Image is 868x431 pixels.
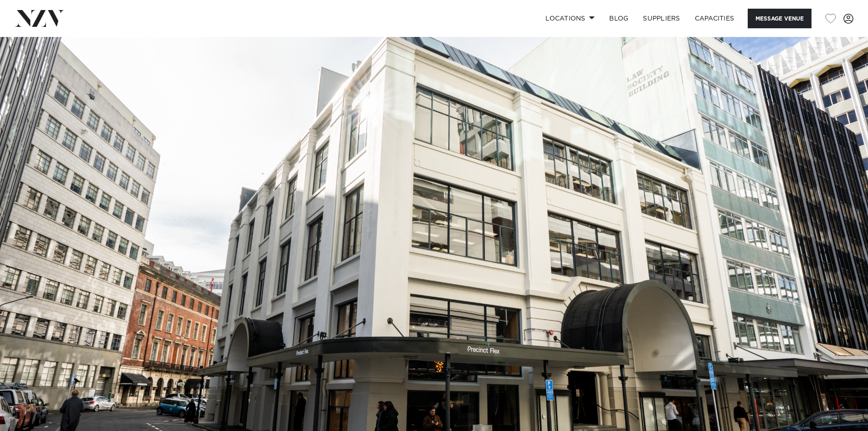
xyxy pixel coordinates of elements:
a: Locations [538,9,602,28]
a: SUPPLIERS [636,9,687,28]
button: Message Venue [748,9,812,28]
a: BLOG [602,9,636,28]
a: Capacities [688,9,742,28]
img: nzv-logo.png [15,10,64,26]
